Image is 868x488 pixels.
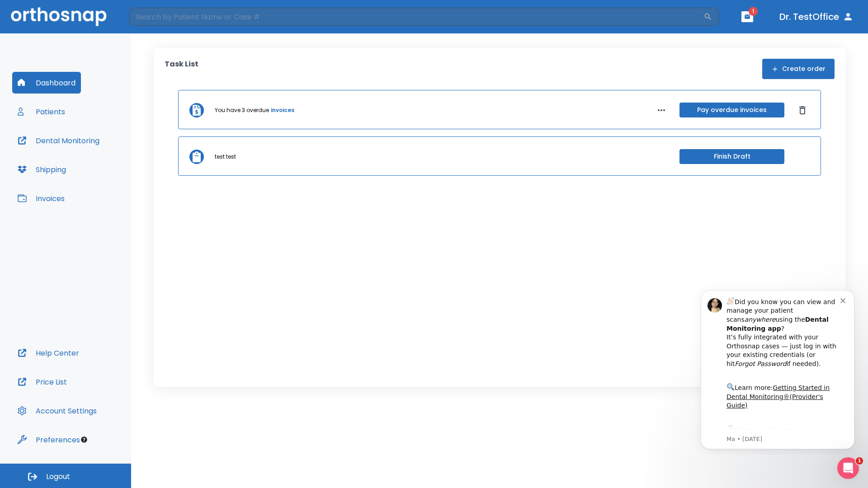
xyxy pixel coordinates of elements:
[80,436,88,444] div: Tooltip anchor
[679,149,784,164] button: Finish Draft
[12,371,72,393] button: Price List
[165,59,198,79] p: Task List
[271,106,294,114] a: invoices
[46,472,70,482] span: Logout
[749,7,758,16] span: 1
[129,8,703,26] input: Search by Patient Name or Case #
[679,103,784,117] button: Pay overdue invoices
[39,142,153,188] div: Download the app: | ​ Let us know if you need help getting started!
[12,400,102,422] button: Account Settings
[12,101,71,122] button: Patients
[12,130,105,151] button: Dental Monitoring
[856,457,863,465] span: 1
[11,7,107,26] img: Orthosnap
[837,457,859,479] iframe: Intercom live chat
[215,106,269,114] p: You have 3 overdue
[12,72,81,94] button: Dashboard
[12,188,70,209] button: Invoices
[795,103,810,117] button: Dismiss
[762,59,835,79] button: Create order
[12,159,71,180] button: Shipping
[153,14,160,21] button: Dismiss notification
[39,153,153,161] p: Message from Ma, sent 5w ago
[12,429,85,450] button: Preferences
[12,342,85,364] button: Help Center
[776,9,857,25] button: Dr. TestOffice
[215,153,236,161] p: test test
[39,144,120,160] a: App Store
[687,282,868,455] iframe: Intercom notifications message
